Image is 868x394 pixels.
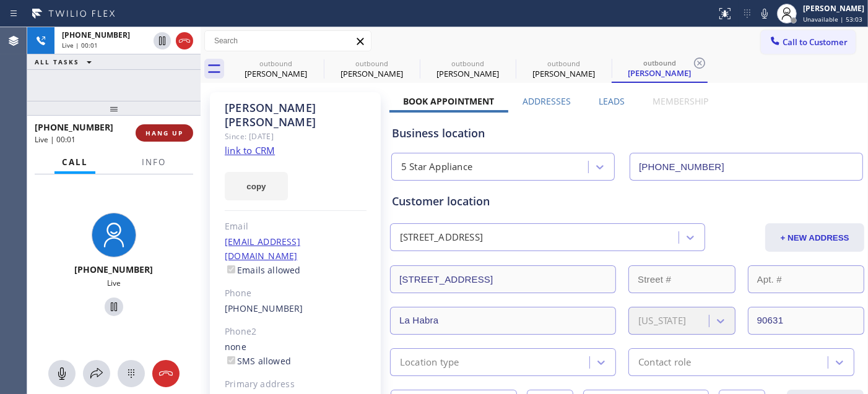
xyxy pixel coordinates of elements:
input: ZIP [748,307,865,335]
div: outbound [229,59,323,68]
div: [PERSON_NAME] [PERSON_NAME] [225,101,367,129]
div: Joyce Mc Rorie [613,55,706,82]
span: Unavailable | 53:03 [803,15,862,24]
label: Book Appointment [404,95,495,107]
span: [PHONE_NUMBER] [62,30,130,40]
div: [PERSON_NAME] [229,68,323,79]
button: Call [54,150,95,174]
div: [PERSON_NAME] [517,68,610,79]
button: + NEW ADDRESS [765,223,864,252]
input: Search [205,31,371,51]
div: Customer location [392,193,862,210]
span: Call to Customer [783,36,848,48]
span: Info [142,156,166,168]
label: Addresses [523,95,571,107]
button: Open dialpad [118,360,145,387]
span: [PHONE_NUMBER] [35,121,113,133]
input: Street # [628,265,736,293]
div: [PERSON_NAME] [421,68,514,79]
input: SMS allowed [227,356,235,364]
div: none [225,340,367,369]
input: Apt. # [748,265,865,293]
input: Address [390,265,616,293]
span: Live [107,278,121,288]
label: Emails allowed [225,264,301,276]
div: Phone [225,286,367,301]
button: Hang up [152,360,180,387]
button: Hang up [176,32,193,49]
div: Kamry Gilbert [229,55,323,83]
div: Email [225,220,367,234]
button: Mute [756,5,773,22]
span: HANG UP [145,129,183,137]
div: [PERSON_NAME] [325,68,419,79]
div: 5 Star Appliance [401,160,472,174]
label: Leads [599,95,625,107]
button: Info [134,150,173,174]
div: outbound [517,59,610,68]
span: ALL TASKS [35,58,79,66]
div: outbound [421,59,514,68]
div: Location type [400,355,459,369]
div: Phone2 [225,325,367,339]
a: link to CRM [225,144,275,156]
button: HANG UP [136,124,193,142]
input: City [390,307,616,335]
div: Primary address [225,377,367,392]
div: outbound [613,58,706,67]
div: Contact role [638,355,691,369]
div: [PERSON_NAME] [803,3,864,14]
div: [PERSON_NAME] [613,67,706,79]
a: [EMAIL_ADDRESS][DOMAIN_NAME] [225,236,300,262]
input: Emails allowed [227,265,235,273]
button: Call to Customer [761,30,856,54]
button: Hold Customer [154,32,171,49]
div: Miro Sahnoun [421,55,514,83]
span: Live | 00:01 [62,41,98,49]
span: Live | 00:01 [35,134,76,145]
label: Membership [653,95,708,107]
input: Phone Number [630,153,863,181]
div: Kamry Gilbert [325,55,419,83]
label: SMS allowed [225,355,291,367]
div: Business location [392,125,862,142]
button: Open directory [83,360,110,387]
div: [STREET_ADDRESS] [400,231,483,245]
button: copy [225,172,288,200]
div: Joyce Mc Rorie [517,55,610,83]
span: [PHONE_NUMBER] [75,263,154,275]
span: Call [62,156,88,168]
a: [PHONE_NUMBER] [225,302,303,314]
div: outbound [325,59,419,68]
button: Mute [48,360,76,387]
button: Hold Customer [105,298,123,316]
button: ALL TASKS [27,54,104,69]
div: Since: [DATE] [225,129,367,143]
